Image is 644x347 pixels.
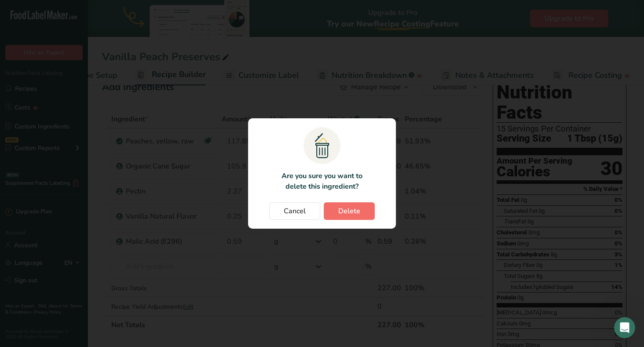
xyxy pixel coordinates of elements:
span: Delete [338,206,360,216]
button: Delete [324,202,375,220]
button: Cancel [269,202,320,220]
span: Cancel [284,206,306,216]
iframe: Intercom live chat [614,317,635,338]
p: Are you sure you want to delete this ingredient? [276,171,367,192]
